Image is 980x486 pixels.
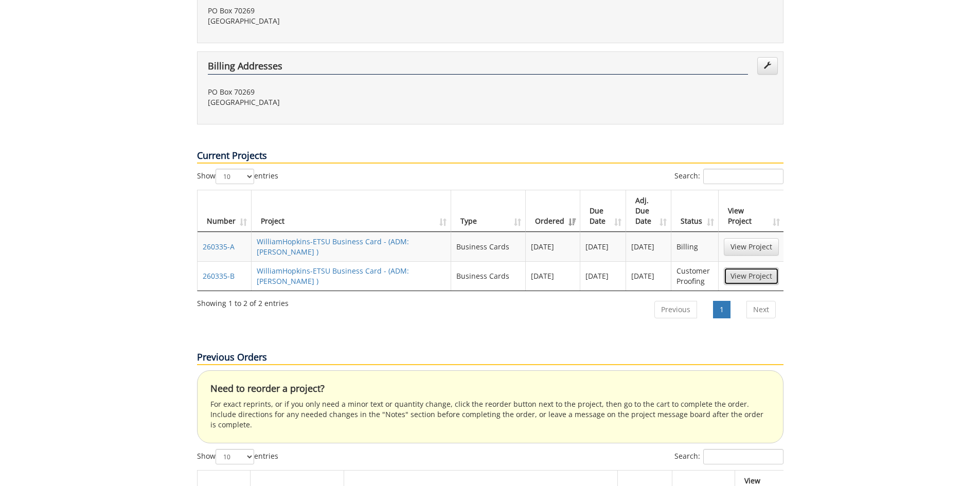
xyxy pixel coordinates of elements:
td: [DATE] [526,261,580,291]
p: Current Projects [197,149,783,164]
div: Showing 1 to 2 of 2 entries [197,294,289,309]
a: View Project [724,267,779,285]
label: Show entries [197,449,278,464]
p: PO Box 70269 [208,87,483,97]
th: Type: activate to sort column ascending [451,190,526,232]
a: 1 [713,301,730,318]
th: Adj. Due Date: activate to sort column ascending [626,190,672,232]
th: View Project: activate to sort column ascending [719,190,784,232]
td: Billing [671,232,718,261]
label: Search: [674,169,783,184]
td: [DATE] [626,232,672,261]
th: Project: activate to sort column ascending [252,190,452,232]
p: For exact reprints, or if you only need a minor text or quantity change, click the reorder button... [210,399,770,430]
select: Showentries [216,169,254,184]
h4: Billing Addresses [208,61,748,75]
a: View Project [724,238,779,256]
h4: Need to reorder a project? [210,384,770,394]
td: Business Cards [451,232,526,261]
th: Number: activate to sort column ascending [198,190,252,232]
a: 260335-A [203,242,235,251]
p: PO Box 70269 [208,6,483,16]
label: Search: [674,449,783,464]
a: WilliamHopkins-ETSU Business Card - (ADM: [PERSON_NAME] ) [257,237,409,257]
td: [DATE] [580,261,626,291]
td: [DATE] [626,261,672,291]
input: Search: [703,449,783,464]
a: 260335-B [203,271,235,281]
select: Showentries [216,449,254,464]
a: Previous [654,301,697,318]
p: Previous Orders [197,351,783,365]
a: Edit Addresses [757,57,778,75]
th: Ordered: activate to sort column ascending [526,190,580,232]
p: [GEOGRAPHIC_DATA] [208,16,483,26]
th: Status: activate to sort column ascending [671,190,718,232]
a: Next [746,301,776,318]
td: [DATE] [526,232,580,261]
a: WilliamHopkins-ETSU Business Card - (ADM: [PERSON_NAME] ) [257,266,409,286]
p: [GEOGRAPHIC_DATA] [208,97,483,107]
td: [DATE] [580,232,626,261]
td: Business Cards [451,261,526,291]
th: Due Date: activate to sort column ascending [580,190,626,232]
input: Search: [703,169,783,184]
td: Customer Proofing [671,261,718,291]
label: Show entries [197,169,278,184]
